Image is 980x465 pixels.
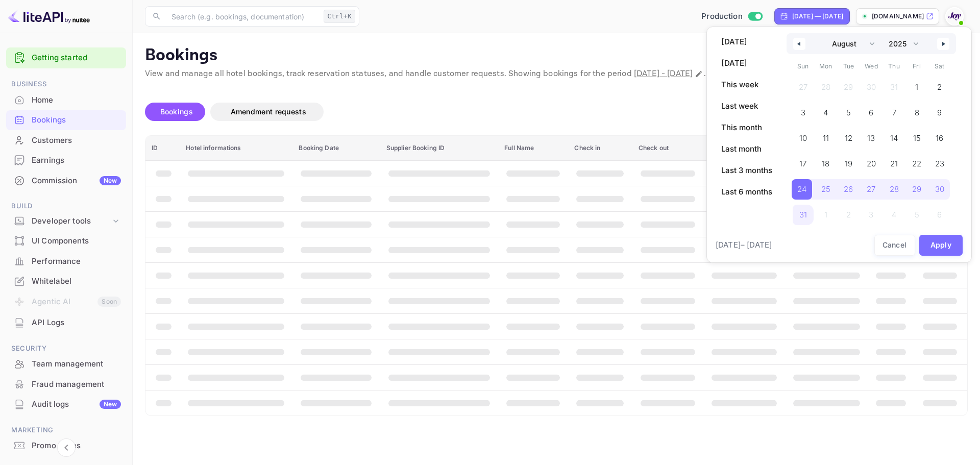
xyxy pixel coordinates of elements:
span: 24 [797,180,806,199]
button: 3 [792,100,815,120]
span: 31 [799,206,807,224]
span: 19 [845,155,852,173]
button: 18 [815,151,838,172]
button: 12 [837,126,860,146]
span: Fri [905,58,928,75]
button: 28 [883,177,905,197]
span: 14 [890,129,898,148]
span: 22 [912,155,921,173]
span: 20 [867,155,876,173]
span: 16 [936,129,943,148]
span: 11 [823,129,829,148]
button: [DATE] [715,55,778,72]
span: Thu [883,58,905,75]
button: 5 [837,100,860,120]
button: 20 [860,151,883,172]
button: 27 [860,177,883,197]
span: 7 [892,104,896,122]
button: 1 [905,75,928,95]
span: 29 [912,180,921,199]
button: Last month [715,140,778,158]
button: 17 [792,151,815,172]
button: 11 [815,126,838,146]
button: This week [715,76,778,93]
button: 6 [860,100,883,120]
button: 21 [883,151,905,172]
button: 16 [928,126,951,146]
button: [DATE] [715,33,778,51]
button: This month [715,119,778,136]
span: Sun [792,58,815,75]
button: 26 [837,177,860,197]
span: Wed [860,58,883,75]
span: 27 [867,180,875,199]
span: Tue [837,58,860,75]
span: 4 [823,104,828,122]
button: 29 [905,177,928,197]
button: 4 [815,100,838,120]
span: 13 [867,129,875,148]
span: 3 [801,104,805,122]
span: [DATE] – [DATE] [716,239,772,251]
span: 26 [844,180,853,199]
span: Mon [815,58,838,75]
button: 19 [837,151,860,172]
span: 23 [935,155,944,173]
button: 22 [905,151,928,172]
span: 6 [869,104,873,122]
span: 21 [890,155,898,173]
span: 2 [937,78,942,96]
button: 14 [883,126,905,146]
button: 25 [815,177,838,197]
span: 25 [821,180,830,199]
button: Last 3 months [715,162,778,179]
button: Apply [919,235,963,256]
button: 9 [928,100,951,120]
span: 1 [915,78,918,96]
button: 24 [792,177,815,197]
button: 30 [928,177,951,197]
span: 5 [846,104,851,122]
span: 8 [915,104,919,122]
button: Cancel [874,235,915,256]
button: Last week [715,97,778,115]
button: Last 6 months [715,183,778,201]
span: 17 [799,155,806,173]
span: 12 [845,129,852,148]
button: 13 [860,126,883,146]
button: 15 [905,126,928,146]
span: 18 [822,155,829,173]
span: 30 [935,180,944,199]
button: 7 [883,100,905,120]
span: 9 [937,104,942,122]
span: 15 [913,129,921,148]
span: 10 [799,129,807,148]
button: 10 [792,126,815,146]
button: 23 [928,151,951,172]
button: 2 [928,75,951,95]
span: 28 [890,180,899,199]
button: 8 [905,100,928,120]
span: Sat [928,58,951,75]
button: 31 [792,202,815,223]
